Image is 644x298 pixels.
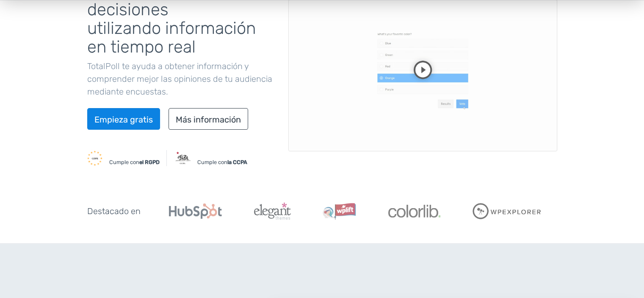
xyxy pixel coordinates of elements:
[175,150,191,166] img: Ley de Privacidad del Consumidor de California (CCPA)
[87,18,256,57] font: utilizando información en tiempo real
[323,203,356,220] img: WPLift
[87,108,160,130] a: Empieza gratis
[227,159,247,165] font: la CCPA
[388,205,441,217] img: Colorlib
[139,159,160,165] font: el RGPD
[109,159,139,165] font: Cumple con
[87,61,272,97] font: TotalPoll te ayuda a obtener información y comprender mejor las opiniones de tu audiencia mediant...
[94,114,153,125] font: Empieza gratis
[176,114,241,125] font: Más información
[197,159,227,165] font: Cumple con
[473,203,541,219] img: Explorador de WPE
[169,108,248,130] a: Más información
[254,203,291,220] img: Temas elegantes
[169,203,222,219] img: Hubspot
[87,206,141,216] font: Destacado en
[87,150,102,166] img: RGPD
